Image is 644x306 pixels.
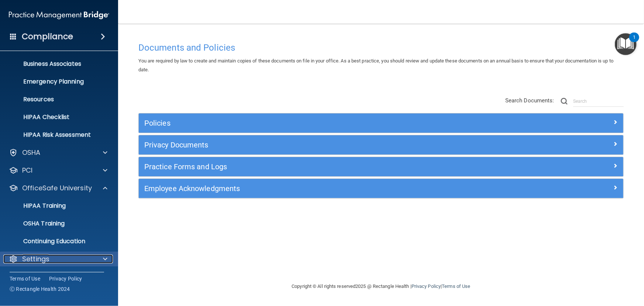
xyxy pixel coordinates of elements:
a: Employee Acknowledgments [144,183,618,194]
img: PMB logo [9,8,109,23]
h4: Compliance [22,31,73,42]
a: Privacy Policy [411,283,441,289]
p: OfficeSafe University [22,184,92,193]
p: Settings [22,255,49,263]
button: Open Resource Center, 1 new notification [615,33,637,55]
a: Privacy Policy [49,275,82,282]
p: OSHA [22,148,41,157]
a: PCI [9,166,107,175]
p: PCI [22,166,32,175]
p: Emergency Planning [5,78,106,85]
h5: Practice Forms and Logs [144,163,497,171]
div: Copyright © All rights reserved 2025 @ Rectangle Health | | [247,275,516,298]
a: OfficeSafe University [9,184,107,193]
p: HIPAA Training [5,202,66,210]
p: OSHA Training [5,220,65,227]
span: You are required by law to create and maintain copies of these documents on file in your office. ... [138,58,613,72]
a: Terms of Use [442,283,470,289]
p: HIPAA Checklist [5,113,106,121]
a: Privacy Documents [144,139,618,151]
p: Resources [5,96,106,103]
p: HIPAA Risk Assessment [5,131,106,139]
a: Settings [9,255,107,263]
h5: Policies [144,119,497,127]
img: ic-search.3b580494.png [561,98,568,105]
a: Policies [144,117,618,129]
div: 1 [633,37,636,47]
p: Business Associates [5,60,106,68]
input: Search [573,96,624,107]
a: Terms of Use [10,275,40,282]
h5: Employee Acknowledgments [144,184,497,193]
span: Ⓒ Rectangle Health 2024 [10,285,70,293]
h4: Documents and Policies [138,43,624,52]
a: OSHA [9,148,107,157]
p: Continuing Education [5,238,106,245]
a: Practice Forms and Logs [144,161,618,173]
span: Search Documents: [505,97,554,104]
h5: Privacy Documents [144,141,497,149]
